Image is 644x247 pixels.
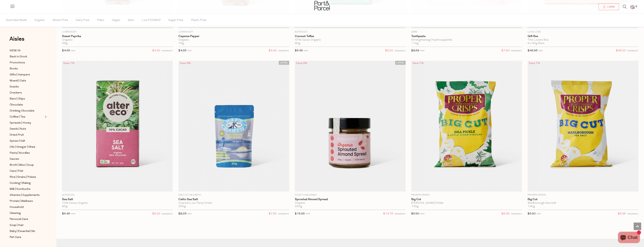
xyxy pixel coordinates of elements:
a: Coconut Toffee [295,35,406,38]
span: Australian Made [6,14,27,27]
span: $6.90 [411,212,419,215]
a: Broth | Miso | Soup [10,163,44,167]
small: RRP [304,50,308,52]
p: Lovin' Body [62,30,173,34]
div: 70% Cacao Organic [62,201,173,205]
div: [PERSON_NAME] Pickle [411,201,522,205]
span: Keto [128,14,134,27]
span: LOCAL [395,61,406,65]
div: Marlborough Sea Salt [528,201,638,205]
span: Cleaning [10,211,21,216]
small: MEMBERS [511,50,522,52]
a: Cleaning [10,211,44,216]
p: Lovin' Body [178,30,289,34]
img: Big Cut [528,61,638,192]
a: Oils | Vinegar | Ghee [10,145,44,149]
span: 75g [178,42,184,45]
a: Drinking Chocolate [10,109,44,113]
span: $4.65 [62,49,70,52]
p: Salt of The Earth [178,193,289,197]
span: $45.20 [616,48,626,53]
a: Back In Stock [10,54,44,59]
span: Cooking | Baking [10,181,31,185]
small: MEMBERS [627,50,638,52]
span: Gifts | Hampers [10,73,30,77]
a: Sauces [10,157,44,161]
img: Sea Salt [62,61,173,192]
a: Gift Box [528,35,638,38]
span: $15.95 [295,212,305,215]
a: Books [10,66,44,71]
span: Drinking Chocolate [10,109,34,113]
div: Save 8% [178,61,192,66]
a: Toothpaste [411,35,522,38]
span: Crackers [10,91,22,95]
span: Sauces [10,157,19,161]
a: Chocolate [10,103,44,107]
small: MEMBERS [395,213,406,215]
a: Baby | Essential Oils [10,229,44,234]
a: Rice | Grains | Pulses [10,175,44,179]
span: $14.75 [383,211,393,216]
span: Organic [34,14,45,27]
span: Oils | Vinegar | Ghee [10,145,35,149]
a: Sea Salt [62,198,173,201]
span: Plastic Free [191,14,206,27]
p: Food to Nourish [295,193,406,197]
span: Protein | Wellness [10,199,33,204]
img: Sprouted Almond Spread [295,61,406,192]
div: Organic [62,38,173,42]
span: Dairy Free [76,14,90,27]
inbox-online-store-chat: Shopify online store chat [617,232,641,244]
small: MEMBERS [278,50,289,52]
small: RRP [420,213,425,215]
span: Dried Fruit [10,133,24,137]
small: RRP [71,50,75,52]
a: Pet Care [10,235,44,240]
span: $6.00 [385,48,393,53]
span: $8.59 [411,49,419,52]
span: Vegan [112,14,120,27]
span: Low FODMAP [142,14,161,27]
span: $6.00 [152,211,160,216]
span: Coffee | Tea [10,115,25,119]
p: Grin [411,30,522,34]
div: Coarse | Low Temp Dried [178,201,289,205]
span: LOCAL [279,61,289,65]
span: 140g [411,205,419,208]
span: 9 x 40g Bars [528,42,545,45]
span: $6.45 [501,211,510,216]
span: Aisles [9,35,24,43]
small: RRP [306,213,310,215]
div: Strengthening | Hydroxyapatite [411,38,522,42]
a: Protein | Wellness [10,199,44,204]
span: Bars | Chips [10,97,25,101]
span: Books [10,67,18,71]
span: 200g [295,205,302,208]
span: 110g [411,42,419,45]
a: Dried Fruit [10,133,44,137]
span: $4.65 [178,49,187,52]
a: 0 [630,5,634,9]
span: Muesli | Oats [10,79,26,83]
a: Muesli | Oats [10,78,44,83]
a: Personal Care [10,217,44,222]
span: Household [10,205,24,210]
p: Proper Crisps [528,193,638,197]
span: $7.90 [501,48,510,53]
a: Spreads | Honey [10,121,44,125]
a: Promotions [10,60,44,65]
img: Celtic Sea Salt [178,61,289,192]
span: Personal Care [10,217,28,222]
span: $7.60 [269,211,277,216]
a: Snacks [10,84,44,89]
span: $4.30 [152,48,160,53]
small: MEMBERS [627,213,638,215]
img: Part&Parcel [314,1,330,10]
a: Seeds | Nuts [10,127,44,131]
a: Celtic Sea Salt [178,198,289,201]
div: Organic [295,201,406,205]
span: Seeds | Nuts [10,127,26,131]
a: NEW IN [10,48,44,53]
span: Baby | Essential Oils [10,229,35,234]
